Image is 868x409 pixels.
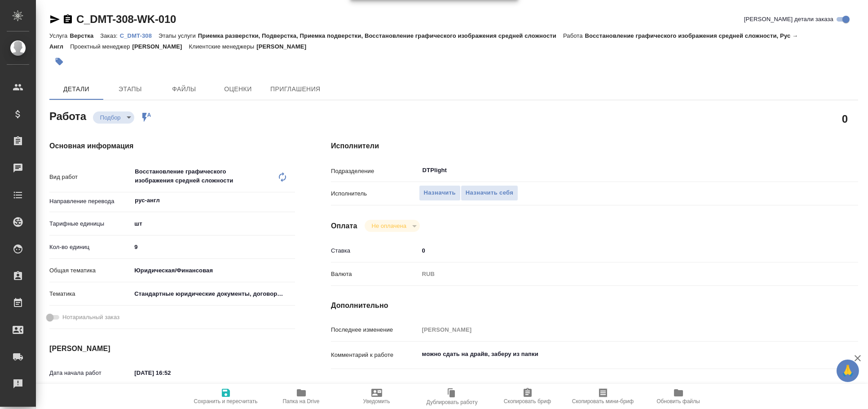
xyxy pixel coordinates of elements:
p: Комментарий к работе [331,351,419,360]
span: Нотариальный заказ [62,313,119,322]
p: Общая тематика [49,266,131,275]
span: Назначить себя [466,188,513,198]
input: ✎ Введи что-нибудь [131,366,210,379]
span: Дублировать работу [427,399,478,405]
h4: Оплата [331,221,357,231]
p: Ставка [331,246,419,255]
span: Скопировать бриф [504,398,551,405]
p: [PERSON_NAME] [132,43,189,50]
button: Назначить [419,185,461,201]
p: Приемка разверстки, Подверстка, Приемка подверстки, Восстановление графического изображения средн... [198,32,563,39]
p: [PERSON_NAME] [256,43,313,50]
span: [PERSON_NAME] детали заказа [744,15,833,24]
button: Скопировать бриф [490,384,565,409]
p: Направление перевода [49,197,131,206]
h4: [PERSON_NAME] [49,343,295,354]
p: Этапы услуги [159,32,198,39]
button: Обновить файлы [641,384,716,409]
div: Подбор [365,220,420,232]
p: Кол-во единиц [49,243,131,252]
p: Заказ: [100,32,119,39]
textarea: можно сдать на драйв, заберу из папки [419,347,815,362]
button: Open [290,200,292,201]
span: Файлы [163,84,206,95]
input: ✎ Введи что-нибудь [419,244,815,257]
span: Оценки [216,84,260,95]
a: C_DMT-308 [120,31,159,39]
span: 🙏 [840,361,855,380]
h2: Работа [49,107,86,124]
h4: Исполнители [331,141,858,151]
p: Тарифные единицы [49,219,131,228]
button: Не оплачена [369,222,409,230]
span: Обновить файлы [657,398,700,405]
p: Подразделение [331,167,419,176]
button: Назначить себя [461,185,518,201]
textarea: /Clients/Деметра Холдинг (Втб Капитал)/Orders/C_DMT-308/DTP/C_DMT-308-WK-010 [419,381,815,396]
div: шт [131,216,295,231]
h2: 0 [842,111,848,126]
h4: Дополнительно [331,300,858,311]
div: Стандартные юридические документы, договоры, уставы [131,286,295,302]
p: Дата начала работ [49,369,131,378]
button: Скопировать мини-бриф [565,384,641,409]
button: Папка на Drive [264,384,339,409]
p: Последнее изменение [331,325,419,334]
span: Сохранить и пересчитать [194,398,258,405]
p: Проектный менеджер [70,43,132,50]
p: Валюта [331,270,419,279]
p: Услуга [49,32,70,39]
input: ✎ Введи что-нибудь [131,240,295,253]
p: Вид работ [49,173,131,182]
button: Скопировать ссылку для ЯМессенджера [49,14,60,25]
div: RUB [419,267,815,282]
button: Дублировать работу [414,384,490,409]
button: 🙏 [837,360,859,382]
span: Папка на Drive [283,398,320,405]
span: Приглашения [270,84,321,95]
button: Open [809,169,811,171]
a: C_DMT-308-WK-010 [76,13,176,25]
h4: Основная информация [49,141,295,151]
p: Клиентские менеджеры [189,43,257,50]
p: Верстка [70,32,100,39]
span: Назначить [424,188,456,198]
p: Работа [563,32,585,39]
p: Исполнитель [331,189,419,198]
span: Уведомить [363,398,390,405]
div: Юридическая/Финансовая [131,263,295,278]
button: Скопировать ссылку [62,14,73,25]
span: Этапы [109,84,152,95]
button: Подбор [97,114,123,121]
p: C_DMT-308 [120,32,159,39]
button: Уведомить [339,384,414,409]
span: Детали [55,84,98,95]
button: Сохранить и пересчитать [188,384,264,409]
div: Подбор [93,111,134,124]
button: Добавить тэг [49,52,69,71]
input: Пустое поле [419,323,815,336]
p: Тематика [49,289,131,298]
span: Скопировать мини-бриф [572,398,634,405]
